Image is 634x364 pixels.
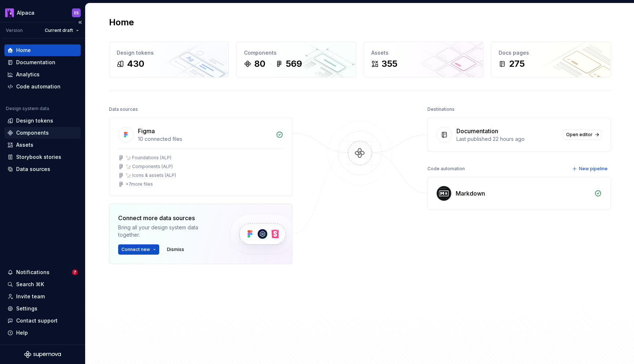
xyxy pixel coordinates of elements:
[5,8,14,17] img: 003f14f4-5683-479b-9942-563e216bc167.png
[6,28,23,33] div: Version
[456,127,498,135] div: Documentation
[566,132,593,138] span: Open editor
[109,17,134,28] h2: Home
[16,71,40,78] div: Analytics
[16,269,50,276] div: Notifications
[125,181,153,187] div: + 7 more files
[563,130,602,140] a: Open editor
[509,58,525,70] div: 275
[117,49,221,57] div: Design tokens
[16,117,53,124] div: Design tokens
[125,164,173,170] div: 🦙 Components (ALP)
[16,281,44,288] div: Search ⌘K
[118,224,217,239] div: Bring all your design system data together.
[499,49,603,57] div: Docs pages
[16,129,49,136] div: Components
[4,69,81,80] a: Analytics
[456,135,558,143] div: Last published 22 hours ago
[364,41,484,77] a: Assets355
[109,104,138,114] div: Data sources
[127,58,144,70] div: 430
[4,327,81,339] button: Help
[4,139,81,151] a: Assets
[570,164,611,174] button: New pipeline
[118,214,217,222] div: Connect more data sources
[16,47,31,54] div: Home
[16,59,55,66] div: Documentation
[1,5,84,21] button: AlpacaES
[74,10,79,16] div: ES
[382,58,397,70] div: 355
[4,279,81,290] button: Search ⌘K
[4,57,81,68] a: Documentation
[41,25,82,36] button: Current draft
[579,166,608,172] span: New pipeline
[16,293,45,300] div: Invite team
[16,165,50,173] div: Data sources
[125,155,171,161] div: 🦙 Foundations (ALP)
[4,303,81,314] a: Settings
[427,104,455,114] div: Destinations
[4,81,81,92] a: Code automation
[456,189,485,198] div: Markdown
[16,329,28,336] div: Help
[167,247,184,252] span: Dismiss
[6,106,49,112] div: Design system data
[4,315,81,327] button: Contact support
[244,49,349,57] div: Components
[491,41,611,77] a: Docs pages275
[4,163,81,175] a: Data sources
[4,266,81,278] button: Notifications7
[109,41,229,77] a: Design tokens430
[4,127,81,139] a: Components
[138,135,272,143] div: 10 connected files
[4,44,81,56] a: Home
[125,172,176,178] div: 🦙 Icons & assets (ALP)
[164,244,187,255] button: Dismiss
[236,41,356,77] a: Components80569
[286,58,302,70] div: 569
[121,247,150,252] span: Connect new
[4,151,81,163] a: Storybook stories
[24,351,61,358] svg: Supernova Logo
[118,244,159,255] button: Connect new
[16,153,61,161] div: Storybook stories
[45,28,73,33] span: Current draft
[4,115,81,127] a: Design tokens
[16,83,61,90] div: Code automation
[138,127,155,135] div: Figma
[4,291,81,302] a: Invite team
[72,269,78,275] span: 7
[371,49,476,57] div: Assets
[16,141,33,149] div: Assets
[16,305,37,312] div: Settings
[75,17,85,28] button: Collapse sidebar
[109,117,292,196] a: Figma10 connected files🦙 Foundations (ALP)🦙 Components (ALP)🦙 Icons & assets (ALP)+7more files
[254,58,265,70] div: 80
[16,317,58,324] div: Contact support
[17,9,34,17] div: Alpaca
[427,164,465,174] div: Code automation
